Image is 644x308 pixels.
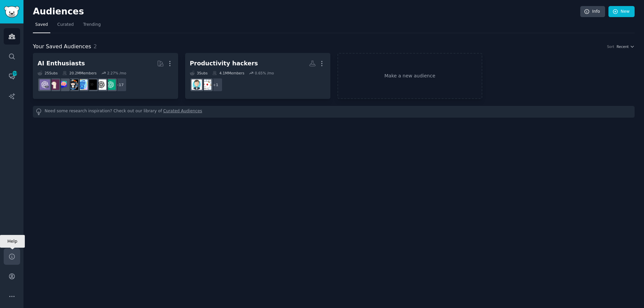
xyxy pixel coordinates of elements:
[38,59,85,68] div: AI Enthusiasts
[94,43,97,50] span: 2
[607,44,614,49] div: Sort
[33,6,580,17] h2: Audiences
[190,59,258,68] div: Productivity hackers
[255,71,274,75] div: 0.65 % /mo
[201,79,211,90] img: productivity
[35,22,48,28] span: Saved
[337,53,483,99] a: Make a new audience
[4,6,19,18] img: GummySearch logo
[212,71,244,75] div: 4.1M Members
[113,78,127,92] div: + 17
[77,79,88,90] img: artificial
[185,53,330,99] a: Productivity hackers3Subs4.1MMembers0.65% /mo+1productivitybutleroy
[192,79,202,90] img: butleroy
[105,79,116,90] img: ChatGPT
[96,79,106,90] img: OpenAI
[68,79,78,90] img: aiArt
[580,6,605,17] a: Info
[83,22,101,28] span: Trending
[62,71,97,75] div: 20.2M Members
[12,71,18,76] span: 216
[616,44,635,49] button: Recent
[81,19,103,33] a: Trending
[55,19,76,33] a: Curated
[38,71,58,75] div: 25 Sub s
[190,71,208,75] div: 3 Sub s
[49,79,59,90] img: LocalLLaMA
[107,71,126,75] div: 2.27 % /mo
[33,106,635,118] div: Need some research inspiration? Check out our library of
[616,44,629,49] span: Recent
[163,108,202,115] a: Curated Audiences
[33,53,178,99] a: AI Enthusiasts25Subs20.2MMembers2.27% /mo+17ChatGPTOpenAIArtificialInteligenceartificialaiArtChat...
[87,79,97,90] img: ArtificialInteligence
[33,43,91,51] span: Your Saved Audiences
[608,6,635,17] a: New
[58,79,69,90] img: ChatGPTPromptGenius
[40,79,50,90] img: ChatGPTPro
[209,78,223,92] div: + 1
[4,68,20,84] a: 216
[57,22,74,28] span: Curated
[33,19,50,33] a: Saved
